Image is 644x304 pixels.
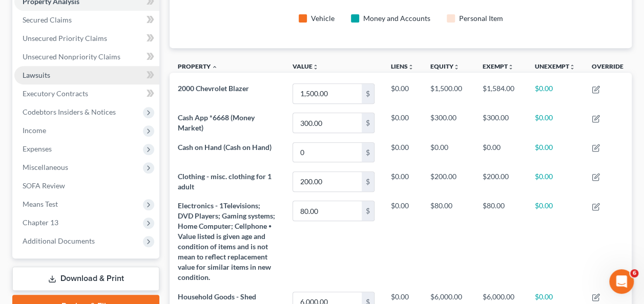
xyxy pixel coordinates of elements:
td: $300.00 [474,108,527,138]
span: Expenses [23,144,52,153]
i: unfold_more [569,64,575,70]
td: $0.00 [383,167,422,196]
span: Miscellaneous [23,163,68,171]
span: Chapter 13 [23,218,58,227]
div: $ [362,172,374,191]
i: unfold_more [408,64,414,70]
span: Clothing - misc. clothing for 1 adult [178,172,272,191]
td: $200.00 [474,167,527,196]
span: Unsecured Nonpriority Claims [23,52,120,61]
a: Exemptunfold_more [483,62,514,70]
div: $ [362,201,374,221]
input: 0.00 [293,172,362,191]
a: Download & Print [12,267,159,291]
iframe: Intercom live chat [609,269,634,294]
td: $80.00 [422,197,474,287]
td: $0.00 [527,108,584,138]
div: Vehicle [311,13,335,24]
span: Cash App *6668 (Money Market) [178,113,255,132]
td: $0.00 [383,197,422,287]
span: 6 [630,269,638,277]
div: Money and Accounts [363,13,430,24]
input: 0.00 [293,84,362,103]
i: expand_less [212,64,218,70]
input: 0.00 [293,113,362,133]
span: Unsecured Priority Claims [23,34,107,42]
span: 2000 Chevrolet Blazer [178,84,249,93]
span: Means Test [23,200,58,208]
td: $0.00 [383,138,422,167]
a: Secured Claims [14,11,159,29]
div: $ [362,113,374,133]
a: Unsecured Priority Claims [14,29,159,48]
span: Executory Contracts [23,89,88,98]
span: Codebtors Insiders & Notices [23,107,116,116]
input: 0.00 [293,201,362,221]
a: Executory Contracts [14,84,159,103]
span: Income [23,126,46,135]
div: Personal Item [459,13,503,24]
div: $ [362,84,374,103]
a: Unexemptunfold_more [535,62,575,70]
span: Secured Claims [23,15,72,24]
span: Additional Documents [23,236,95,245]
th: Override [584,56,632,79]
td: $1,500.00 [422,79,474,108]
i: unfold_more [453,64,460,70]
td: $0.00 [383,108,422,138]
div: $ [362,143,374,162]
td: $0.00 [527,138,584,167]
a: Liensunfold_more [391,62,414,70]
span: Household Goods - Shed [178,292,256,301]
span: Lawsuits [23,71,50,79]
span: Cash on Hand (Cash on Hand) [178,143,272,151]
td: $1,584.00 [474,79,527,108]
td: $0.00 [527,79,584,108]
a: Valueunfold_more [293,62,319,70]
td: $0.00 [383,79,422,108]
a: Equityunfold_more [430,62,460,70]
span: Electronics - 1Televisions; DVD Players; Gaming systems; Home Computer; Cellphone ⦁ Value listed ... [178,201,275,281]
a: SOFA Review [14,177,159,195]
td: $0.00 [474,138,527,167]
td: $200.00 [422,167,474,196]
td: $0.00 [527,197,584,287]
td: $300.00 [422,108,474,138]
a: Unsecured Nonpriority Claims [14,48,159,66]
td: $0.00 [527,167,584,196]
td: $80.00 [474,197,527,287]
a: Lawsuits [14,66,159,84]
i: unfold_more [313,64,319,70]
i: unfold_more [508,64,514,70]
input: 0.00 [293,143,362,162]
span: SOFA Review [23,181,65,190]
a: Property expand_less [178,62,218,70]
td: $0.00 [422,138,474,167]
